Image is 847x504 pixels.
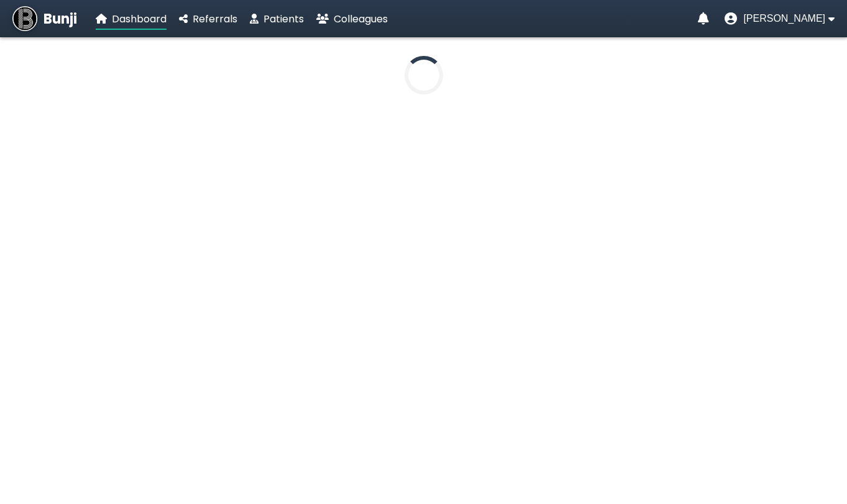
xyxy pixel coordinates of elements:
[334,12,388,26] span: Colleagues
[725,12,835,25] button: User menu
[263,12,304,26] span: Patients
[316,11,388,27] a: Colleagues
[12,6,77,31] a: Bunji
[193,12,237,26] span: Referrals
[698,12,709,25] a: Notifications
[12,6,37,31] img: Bunji Dental Referral Management
[743,13,825,24] span: [PERSON_NAME]
[43,9,77,29] span: Bunji
[96,11,167,27] a: Dashboard
[179,11,237,27] a: Referrals
[112,12,167,26] span: Dashboard
[250,11,304,27] a: Patients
